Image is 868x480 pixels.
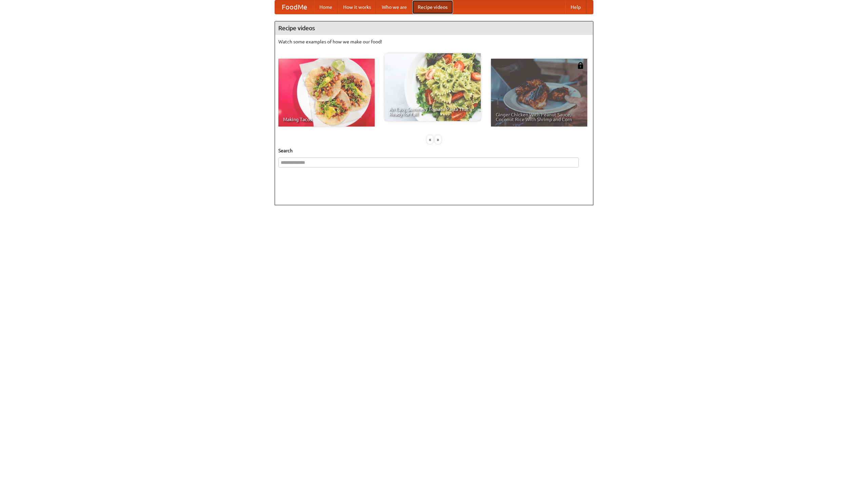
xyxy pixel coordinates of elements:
h4: Recipe videos [275,21,593,35]
a: Recipe videos [412,0,453,14]
span: An Easy, Summery Tomato Pasta That's Ready for Fall [389,107,476,116]
a: An Easy, Summery Tomato Pasta That's Ready for Fall [384,53,481,121]
div: » [435,135,441,144]
span: Making Tacos [283,117,370,122]
p: Watch some examples of how we make our food! [278,38,590,45]
a: FoodMe [275,0,314,14]
a: How it works [338,0,376,14]
div: « [427,135,433,144]
a: Making Tacos [278,59,375,127]
a: Who we are [376,0,412,14]
img: 483408.png [577,62,584,69]
h5: Search [278,147,590,154]
a: Help [565,0,586,14]
a: Home [314,0,338,14]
